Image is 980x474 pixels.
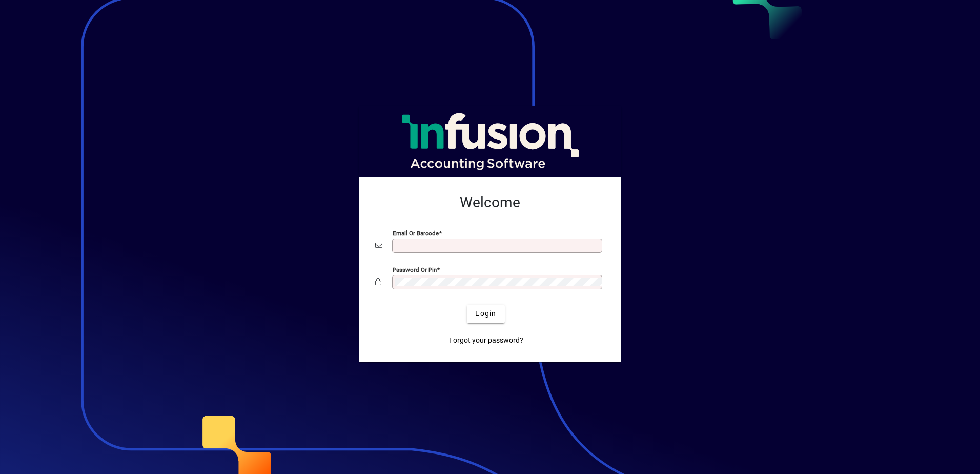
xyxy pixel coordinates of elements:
[375,194,605,211] h2: Welcome
[475,308,496,319] span: Login
[445,331,527,350] a: Forgot your password?
[449,335,523,346] span: Forgot your password?
[467,305,504,323] button: Login
[393,266,437,273] mat-label: Password or Pin
[393,229,439,236] mat-label: Email or Barcode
